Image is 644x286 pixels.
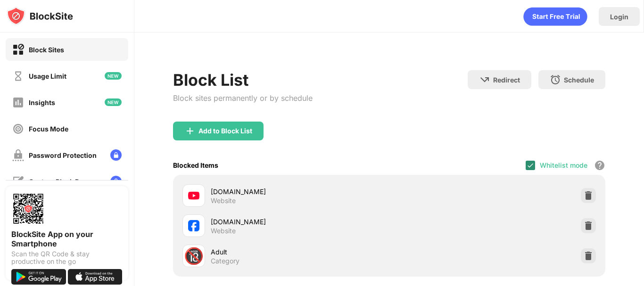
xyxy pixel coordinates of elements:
[173,161,218,169] div: Blocked Items
[11,269,66,285] img: get-it-on-google-play.svg
[29,46,64,54] div: Block Sites
[211,196,236,205] div: Website
[105,98,122,106] img: new-icon.svg
[527,162,534,169] img: check.svg
[29,178,91,186] div: Custom Block Page
[211,247,389,257] div: Adult
[610,13,628,21] div: Login
[12,44,24,56] img: block-on.svg
[12,176,24,188] img: customize-block-page-off.svg
[198,127,252,135] div: Add to Block List
[12,149,24,161] img: password-protection-off.svg
[11,250,123,265] div: Scan the QR Code & stay productive on the go
[540,161,587,169] div: Whitelist mode
[211,227,236,235] div: Website
[105,72,122,80] img: new-icon.svg
[184,246,204,266] div: 🔞
[188,190,199,201] img: favicons
[29,125,68,133] div: Focus Mode
[12,123,24,135] img: focus-off.svg
[173,70,313,90] div: Block List
[12,97,24,108] img: insights-off.svg
[11,192,45,226] img: options-page-qr-code.png
[29,151,97,159] div: Password Protection
[211,217,389,227] div: [DOMAIN_NAME]
[188,220,199,231] img: favicons
[29,72,66,80] div: Usage Limit
[68,269,123,285] img: download-on-the-app-store.svg
[173,93,313,103] div: Block sites permanently or by schedule
[12,70,24,82] img: time-usage-off.svg
[211,257,239,265] div: Category
[11,229,123,248] div: BlockSite App on your Smartphone
[29,98,55,106] div: Insights
[211,187,389,196] div: [DOMAIN_NAME]
[564,76,594,84] div: Schedule
[7,7,73,25] img: logo-blocksite.svg
[110,176,122,187] img: lock-menu.svg
[523,7,587,26] div: animation
[110,149,122,161] img: lock-menu.svg
[493,76,520,84] div: Redirect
